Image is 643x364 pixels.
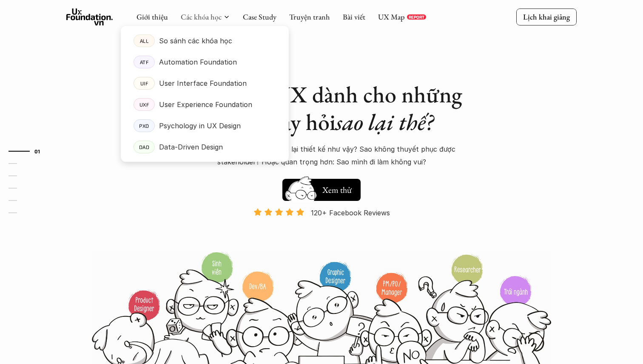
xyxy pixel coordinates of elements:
[409,14,424,20] p: REPORT
[173,81,470,136] h1: Khóa học UX dành cho những người hay hỏi
[159,77,247,90] p: User Interface Foundation
[121,73,289,94] a: UIFUser Interface Foundation
[516,8,577,25] a: Lịch khai giảng
[336,107,433,137] em: sao lại thế?
[34,148,40,154] strong: 01
[177,143,466,169] p: Sao lại làm tính năng này? Sao lại thiết kế như vậy? Sao không thuyết phục được stakeholder? Hoặc...
[282,175,361,201] a: Xem thử
[121,30,289,51] a: ALLSo sánh các khóa học
[9,146,49,156] a: 01
[159,56,237,68] p: Automation Foundation
[378,12,405,22] a: UX Map
[159,141,223,153] p: Data-Driven Design
[140,59,149,65] p: ATF
[121,51,289,73] a: ATFAutomation Foundation
[322,184,352,196] h5: Xem thử
[139,123,149,129] p: PXD
[181,12,222,22] a: Các khóa học
[121,94,289,115] a: UXFUser Experience Foundation
[311,206,390,219] p: 120+ Facebook Reviews
[140,38,149,44] p: ALL
[121,136,289,158] a: DADData-Driven Design
[289,12,330,22] a: Truyện tranh
[243,12,276,22] a: Case Study
[139,102,149,107] p: UXF
[137,12,168,22] a: Giới thiệu
[159,119,241,132] p: Psychology in UX Design
[343,12,365,22] a: Bài viết
[121,115,289,136] a: PXDPsychology in UX Design
[139,144,150,150] p: DAD
[140,80,148,86] p: UIF
[407,14,426,20] a: REPORT
[159,98,252,111] p: User Experience Foundation
[523,12,570,22] p: Lịch khai giảng
[159,34,232,47] p: So sánh các khóa học
[246,208,397,251] a: 120+ Facebook Reviews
